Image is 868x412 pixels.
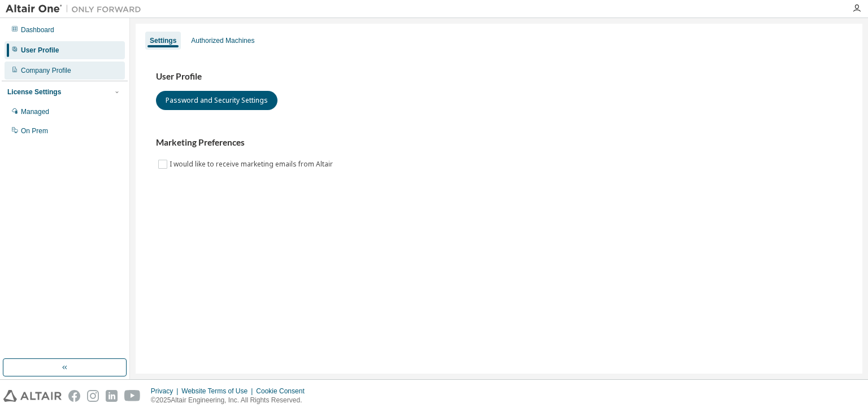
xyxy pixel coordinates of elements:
[21,25,54,34] div: Dashboard
[21,66,71,75] div: Company Profile
[21,46,59,55] div: User Profile
[68,390,80,402] img: facebook.svg
[3,390,62,402] img: altair_logo.svg
[256,387,311,396] div: Cookie Consent
[156,71,842,82] h3: User Profile
[151,396,311,405] p: © 2025 Altair Engineering, Inc. All Rights Reserved.
[151,387,181,396] div: Privacy
[6,3,147,15] img: Altair One
[87,390,99,402] img: instagram.svg
[156,137,842,148] h3: Marketing Preferences
[106,390,118,402] img: linkedin.svg
[7,87,61,97] div: License Settings
[150,36,176,45] div: Settings
[156,91,277,110] button: Password and Security Settings
[21,126,48,135] div: On Prem
[170,157,335,171] label: I would like to receive marketing emails from Altair
[181,387,256,396] div: Website Terms of Use
[21,107,49,116] div: Managed
[191,36,254,45] div: Authorized Machines
[124,390,141,402] img: youtube.svg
